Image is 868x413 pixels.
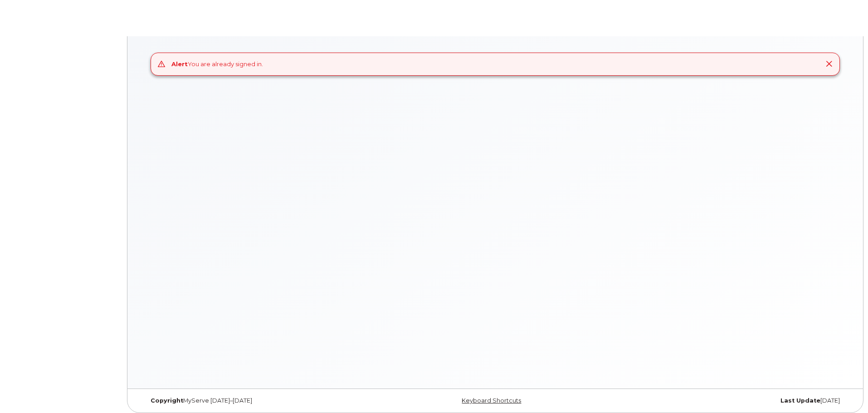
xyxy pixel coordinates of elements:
div: You are already signed in. [171,60,263,68]
strong: Alert [171,60,188,68]
div: MyServe [DATE]–[DATE] [144,397,378,404]
a: Keyboard Shortcuts [462,397,521,404]
strong: Copyright [151,397,183,404]
strong: Last Update [780,397,820,404]
div: [DATE] [612,397,847,404]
